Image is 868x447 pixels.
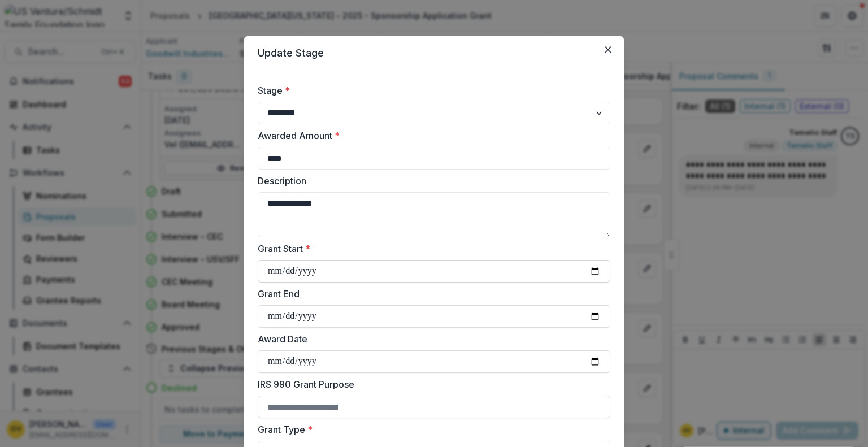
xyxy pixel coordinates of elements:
label: Grant Type [258,423,604,436]
label: Grant End [258,287,604,301]
label: Grant Start [258,242,604,255]
label: Awarded Amount [258,129,604,142]
header: Update Stage [244,36,624,70]
label: IRS 990 Grant Purpose [258,377,604,391]
label: Description [258,174,604,188]
button: Close [599,41,617,59]
label: Stage [258,84,604,97]
label: Award Date [258,332,604,346]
